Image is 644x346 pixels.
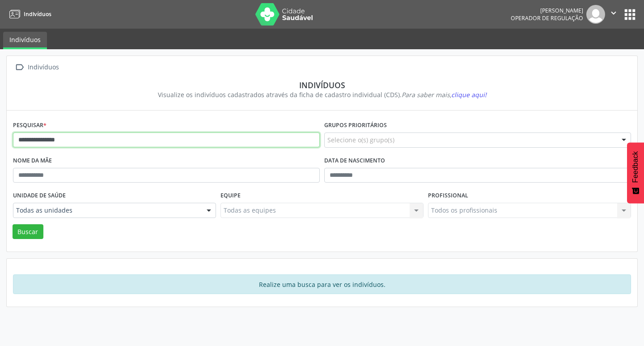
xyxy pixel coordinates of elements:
[631,151,640,183] span: Feedback
[605,5,622,24] button: 
[6,7,51,21] a: Indivíduos
[16,206,198,215] span: Todas as unidades
[586,5,605,24] img: img
[324,119,387,132] label: Grupos prioritários
[13,119,47,132] label: Pesquisar
[19,80,625,90] div: Indivíduos
[26,61,60,74] div: Indivíduos
[609,8,619,18] i: 
[13,61,60,74] a:  Indivíduos
[13,61,26,74] i: 
[627,142,644,203] button: Feedback - Mostrar pesquisa
[402,90,487,99] i: Para saber mais,
[13,224,43,239] button: Buscar
[324,154,385,168] label: Data de nascimento
[511,14,583,22] span: Operador de regulação
[622,7,638,22] button: apps
[19,90,625,99] div: Visualize os indivíduos cadastrados através da ficha de cadastro individual (CDS).
[327,135,394,145] span: Selecione o(s) grupo(s)
[451,90,487,99] span: clique aqui!
[24,10,51,18] span: Indivíduos
[13,154,52,168] label: Nome da mãe
[3,32,47,49] a: Indivíduos
[13,189,66,203] label: Unidade de saúde
[428,189,468,203] label: Profissional
[220,189,241,203] label: Equipe
[511,7,583,14] div: [PERSON_NAME]
[13,274,631,294] div: Realize uma busca para ver os indivíduos.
